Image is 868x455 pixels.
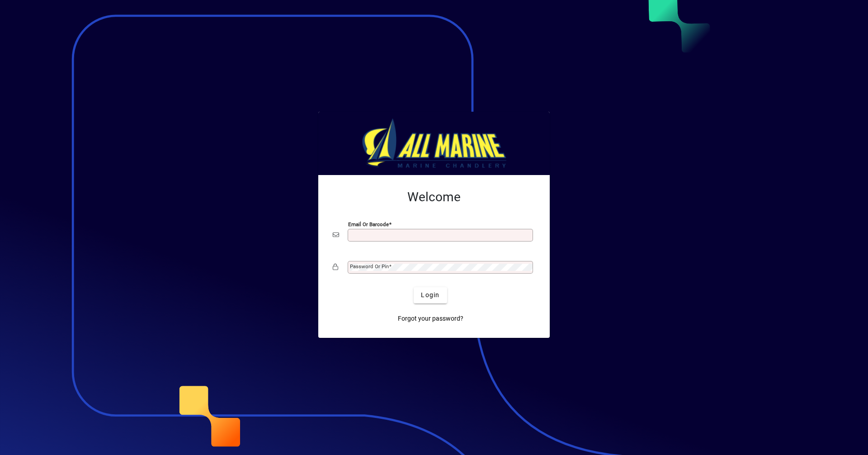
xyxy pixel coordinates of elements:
[333,190,535,205] h2: Welcome
[421,290,439,300] span: Login
[398,314,463,323] span: Forgot your password?
[348,221,389,227] mat-label: Email or Barcode
[394,311,467,327] a: Forgot your password?
[414,287,447,303] button: Login
[350,263,389,270] mat-label: Password or Pin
